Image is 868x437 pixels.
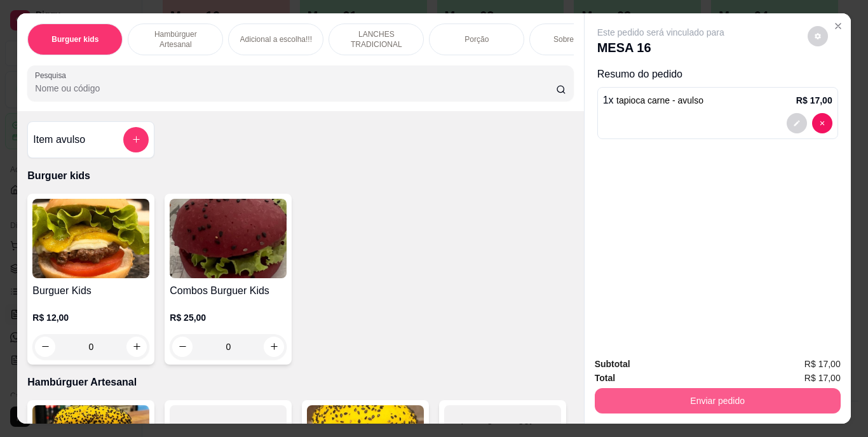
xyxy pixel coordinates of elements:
p: Burguer kids [51,34,98,44]
p: R$ 12,00 [32,311,149,324]
h4: Combos Burguer Kids [170,283,287,299]
button: add-separate-item [123,127,149,152]
button: decrease-product-quantity [808,26,828,46]
img: product-image [170,199,287,278]
span: R$ 17,00 [804,371,841,385]
h4: Burguer Kids [32,283,149,299]
p: Porção [465,34,489,44]
button: increase-product-quantity [264,337,284,357]
p: Este pedido será vinculado para [597,26,724,39]
button: Enviar pedido [595,388,841,413]
button: increase-product-quantity [126,337,147,357]
strong: Total [595,373,615,383]
h4: Item avulso [33,132,85,147]
p: Burguer kids [27,168,573,184]
p: LANCHES TRADICIONAL [339,29,413,50]
button: decrease-product-quantity [787,113,807,133]
strong: Subtotal [595,359,630,369]
p: 1 x [603,93,703,108]
button: Close [828,16,848,36]
p: Hambúrguer Artesanal [139,29,212,50]
p: Resumo do pedido [597,67,838,82]
span: R$ 17,00 [804,357,841,371]
p: R$ 25,00 [170,311,287,324]
button: decrease-product-quantity [172,337,193,357]
p: Sobremesa !!! [553,34,601,44]
img: product-image [32,199,149,278]
p: MESA 16 [597,39,724,57]
p: R$ 17,00 [796,94,832,107]
span: tapioca carne - avulso [616,95,703,105]
input: Pesquisa [35,82,556,95]
p: Adicional a escolha!!! [240,34,312,44]
button: decrease-product-quantity [812,113,832,133]
label: Pesquisa [35,70,71,81]
p: Hambúrguer Artesanal [27,375,573,390]
button: decrease-product-quantity [35,337,55,357]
